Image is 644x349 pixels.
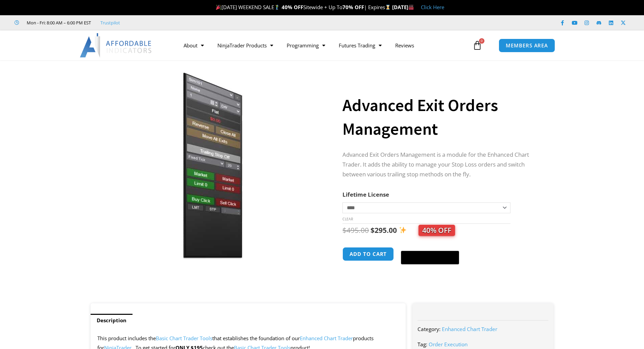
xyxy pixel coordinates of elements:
img: LogoAI | Affordable Indicators – NinjaTrader [80,33,152,58]
span: 0 [479,38,484,44]
span: $ [371,225,375,235]
img: 🎉 [216,5,221,10]
h1: Advanced Exit Orders Management [342,93,540,141]
iframe: PayPal Message 1 [342,270,540,276]
span: MEMBERS AREA [506,43,548,48]
bdi: 295.00 [371,225,397,235]
span: Tag: [418,341,427,348]
span: $ [342,225,347,235]
a: Clear options [342,217,353,221]
a: Basic Chart Trader Tools [156,335,212,342]
a: Trustpilot [100,19,120,27]
a: Futures Trading [332,38,388,53]
a: Programming [280,38,332,53]
strong: 70% OFF [342,4,364,10]
label: Lifetime License [342,191,389,198]
a: About [177,38,211,53]
a: Order Execution [429,341,468,348]
a: NinjaTrader Products [211,38,280,53]
span: 40% OFF [419,225,455,236]
a: Description [91,314,133,327]
iframe: Secure payment input frame [400,246,460,247]
nav: Menu [177,38,471,53]
strong: 40% OFF [282,4,303,10]
img: 🏌️‍♂️ [275,5,280,10]
p: Advanced Exit Orders Management is a module for the Enhanced Chart Trader. It adds the ability to... [342,150,540,179]
a: Enhanced Chart Trader [442,326,497,332]
img: ✨ [399,226,406,234]
a: MEMBERS AREA [499,39,555,52]
button: Buy with GPay [401,251,459,264]
a: Reviews [388,38,421,53]
img: 🏭 [409,5,414,10]
a: 0 [462,36,492,55]
span: Category: [418,326,440,332]
a: Click Here [421,4,444,10]
span: [DATE] WEEKEND SALE Sitewide + Up To | Expires [214,4,392,10]
span: Mon - Fri: 8:00 AM – 6:00 PM EST [25,19,91,27]
bdi: 495.00 [342,225,369,235]
img: AdvancedStopLossMgmt [100,72,317,259]
img: ⌛ [385,5,390,10]
a: Enhanced Chart Trader [300,335,353,342]
button: Add to cart [342,247,394,261]
strong: [DATE] [392,4,414,10]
